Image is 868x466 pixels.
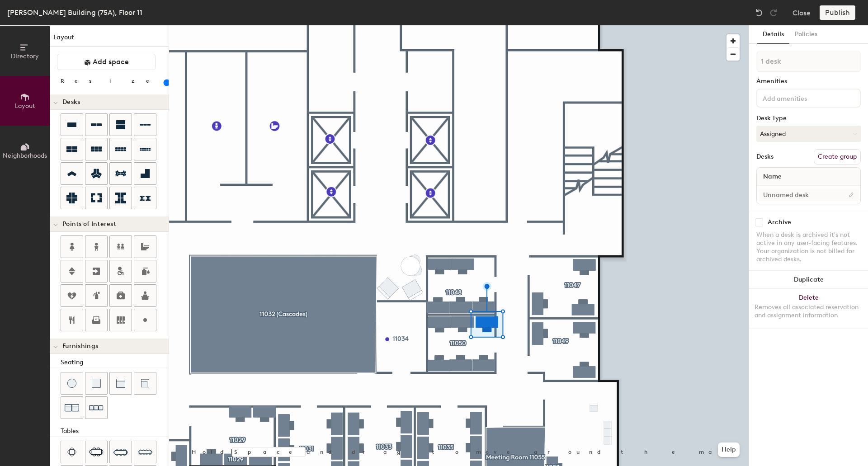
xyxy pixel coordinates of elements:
[3,152,47,160] span: Neighborhoods
[134,372,156,395] button: Couch (corner)
[62,343,98,350] span: Furnishings
[61,372,83,395] button: Stool
[141,379,150,388] img: Couch (corner)
[109,441,132,463] button: Eight seat table
[756,78,861,85] div: Amenities
[768,219,791,226] div: Archive
[756,153,774,160] div: Desks
[85,372,108,395] button: Cushion
[62,221,116,228] span: Points of Interest
[61,77,160,85] div: Resize
[759,169,786,185] span: Name
[92,379,101,388] img: Cushion
[93,57,129,66] span: Add space
[50,33,169,47] h1: Layout
[15,102,35,110] span: Layout
[138,445,152,459] img: Ten seat table
[7,7,142,18] div: [PERSON_NAME] Building (75A), Floor 11
[793,5,811,20] button: Close
[718,442,740,457] button: Help
[113,445,128,459] img: Eight seat table
[756,231,861,264] div: When a desk is archived it's not active in any user-facing features. Your organization is not bil...
[62,99,80,106] span: Desks
[67,447,76,457] img: Four seat table
[61,441,83,463] button: Four seat table
[759,188,859,201] input: Unnamed desk
[65,400,79,415] img: Couch (x2)
[134,441,156,463] button: Ten seat table
[761,92,842,103] input: Add amenities
[109,372,132,395] button: Couch (middle)
[756,126,861,142] button: Assigned
[789,25,823,44] button: Policies
[89,447,104,457] img: Six seat table
[814,149,861,165] button: Create group
[757,25,789,44] button: Details
[85,441,108,463] button: Six seat table
[749,289,868,329] button: DeleteRemoves all associated reservation and assignment information
[11,52,39,60] span: Directory
[89,401,104,415] img: Couch (x3)
[61,358,169,367] div: Seating
[57,54,156,70] button: Add space
[755,8,764,17] img: Undo
[61,396,83,419] button: Couch (x2)
[769,8,778,17] img: Redo
[749,271,868,289] button: Duplicate
[756,115,861,122] div: Desk Type
[67,379,76,388] img: Stool
[755,303,863,320] div: Removes all associated reservation and assignment information
[85,396,108,419] button: Couch (x3)
[116,379,125,388] img: Couch (middle)
[61,426,169,436] div: Tables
